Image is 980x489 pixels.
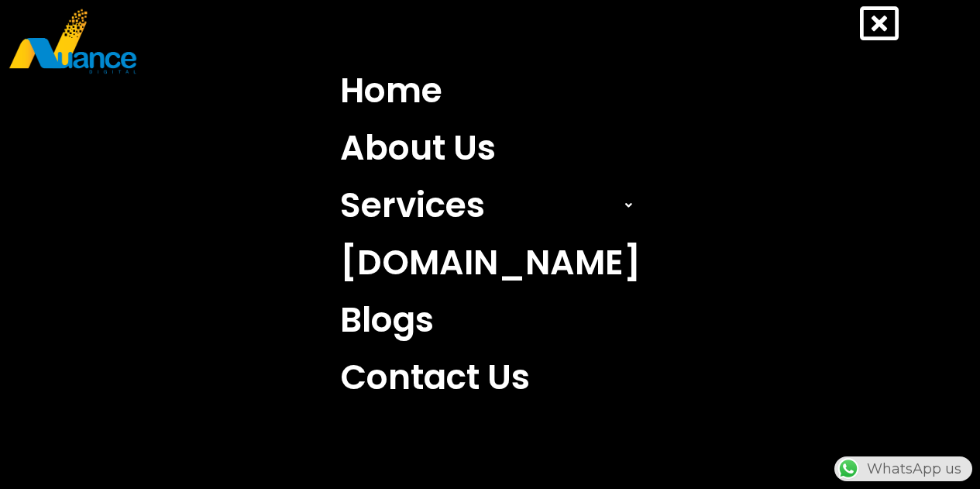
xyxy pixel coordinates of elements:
a: nuance-qatar_logo [8,8,483,75]
img: WhatsApp [836,456,861,481]
a: Services [328,177,652,234]
img: nuance-qatar_logo [8,8,138,75]
a: [DOMAIN_NAME] [328,234,652,291]
a: Blogs [328,291,652,349]
a: Contact Us [328,349,652,406]
a: WhatsAppWhatsApp us [834,460,972,477]
div: WhatsApp us [834,456,972,481]
a: Home [328,62,652,119]
a: About Us [328,119,652,177]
